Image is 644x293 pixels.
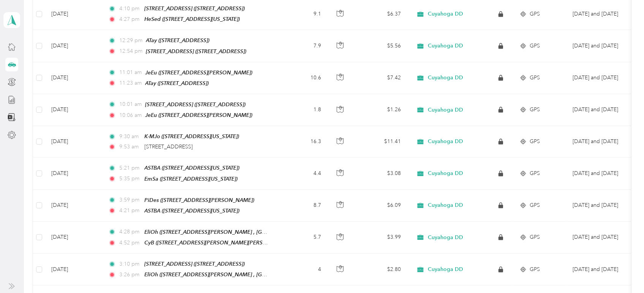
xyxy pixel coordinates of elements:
[354,254,407,285] td: $2.80
[428,234,463,241] span: Cuyahoga DD
[146,37,209,43] span: ATay ([STREET_ADDRESS])
[144,261,245,267] span: [STREET_ADDRESS] ([STREET_ADDRESS])
[119,175,141,183] span: 5:35 pm
[277,158,327,189] td: 4.4
[119,100,142,109] span: 10:01 am
[277,62,327,94] td: 10.6
[146,48,246,54] span: [STREET_ADDRESS] ([STREET_ADDRESS])
[530,74,540,82] span: GPS
[277,126,327,158] td: 16.3
[530,233,540,241] span: GPS
[145,112,252,118] span: JeEu ([STREET_ADDRESS][PERSON_NAME])
[530,10,540,18] span: GPS
[119,79,142,87] span: 11:23 am
[145,101,245,107] span: [STREET_ADDRESS] ([STREET_ADDRESS])
[144,176,237,182] span: EmSa ([STREET_ADDRESS][US_STATE])
[530,137,540,146] span: GPS
[119,15,141,24] span: 4:27 pm
[277,190,327,222] td: 8.7
[566,126,636,158] td: July and Aug 2025
[354,94,407,126] td: $1.26
[45,94,102,126] td: [DATE]
[566,62,636,94] td: July and Aug 2025
[428,11,463,17] span: Cuyahoga DD
[566,190,636,222] td: July and Aug 2025
[566,254,636,285] td: July and Aug 2025
[119,206,141,215] span: 4:21 pm
[530,169,540,178] span: GPS
[354,30,407,62] td: $5.56
[566,94,636,126] td: July and Aug 2025
[530,201,540,210] span: GPS
[277,30,327,62] td: 7.9
[144,197,254,203] span: PiDes ([STREET_ADDRESS][PERSON_NAME])
[45,126,102,158] td: [DATE]
[144,208,239,214] span: ASTBA ([STREET_ADDRESS][US_STATE])
[45,158,102,189] td: [DATE]
[354,222,407,254] td: $3.99
[428,107,463,113] span: Cuyahoga DD
[119,47,142,55] span: 12:54 pm
[144,229,367,235] span: EliOh ([STREET_ADDRESS][PERSON_NAME] , [GEOGRAPHIC_DATA], [GEOGRAPHIC_DATA])
[144,239,293,246] span: CyB ([STREET_ADDRESS][PERSON_NAME][PERSON_NAME])
[119,68,142,77] span: 11:01 am
[119,111,142,120] span: 10:06 am
[277,222,327,254] td: 5.7
[119,143,141,151] span: 9:53 am
[428,138,463,145] span: Cuyahoga DD
[119,196,141,204] span: 3:59 pm
[119,271,141,279] span: 3:26 pm
[144,16,240,22] span: HeSed ([STREET_ADDRESS][US_STATE])
[354,190,407,222] td: $6.09
[566,30,636,62] td: July and Aug 2025
[119,5,141,13] span: 4:10 pm
[45,254,102,285] td: [DATE]
[119,164,141,172] span: 5:21 pm
[144,271,367,278] span: EliOh ([STREET_ADDRESS][PERSON_NAME] , [GEOGRAPHIC_DATA], [GEOGRAPHIC_DATA])
[119,239,141,247] span: 4:52 pm
[428,74,463,81] span: Cuyahoga DD
[530,106,540,114] span: GPS
[566,158,636,189] td: July and Aug 2025
[45,30,102,62] td: [DATE]
[428,43,463,49] span: Cuyahoga DD
[119,228,141,236] span: 4:28 pm
[601,250,644,293] iframe: Everlance-gr Chat Button Frame
[144,5,245,11] span: [STREET_ADDRESS] ([STREET_ADDRESS])
[145,69,252,76] span: JeEu ([STREET_ADDRESS][PERSON_NAME])
[45,62,102,94] td: [DATE]
[428,170,463,177] span: Cuyahoga DD
[45,222,102,254] td: [DATE]
[566,222,636,254] td: July and Aug 2025
[428,202,463,209] span: Cuyahoga DD
[144,143,193,150] span: [STREET_ADDRESS]
[119,132,141,141] span: 9:30 am
[144,165,239,171] span: ASTBA ([STREET_ADDRESS][US_STATE])
[277,94,327,126] td: 1.8
[354,62,407,94] td: $7.42
[144,133,239,139] span: K-MJo ([STREET_ADDRESS][US_STATE])
[119,260,141,268] span: 3:10 pm
[119,36,142,45] span: 12:29 pm
[428,266,463,273] span: Cuyahoga DD
[145,80,209,86] span: ATay ([STREET_ADDRESS])
[354,158,407,189] td: $3.08
[277,254,327,285] td: 4
[530,42,540,50] span: GPS
[45,190,102,222] td: [DATE]
[354,126,407,158] td: $11.41
[530,265,540,274] span: GPS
